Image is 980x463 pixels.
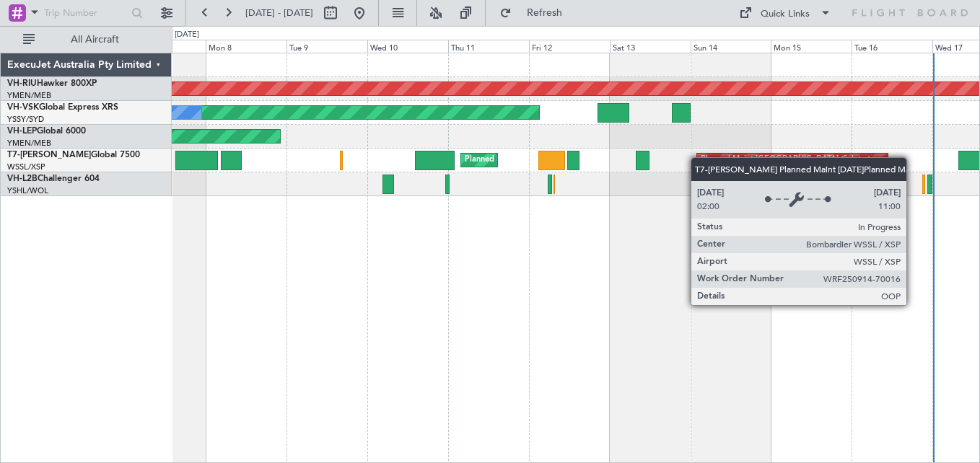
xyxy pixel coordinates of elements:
button: Quick Links [732,1,839,25]
div: Planned Maint Dubai (Al Maktoum Intl) [465,149,607,171]
span: Refresh [515,8,575,18]
button: Refresh [493,1,579,25]
div: Mon 15 [771,40,852,53]
span: VH-LEP [7,127,37,136]
a: YSSY/SYD [7,114,44,125]
a: WSSL/XSP [7,162,45,172]
a: YMEN/MEB [7,138,51,149]
span: VH-L2B [7,175,38,183]
span: All Aircraft [38,35,152,45]
a: YMEN/MEB [7,90,51,101]
div: Sat 13 [610,40,691,53]
span: T7-[PERSON_NAME] [7,151,91,159]
div: Quick Links [761,7,810,22]
div: Thu 11 [448,40,529,53]
a: YSHL/WOL [7,185,48,196]
a: VH-L2BChallenger 604 [7,175,100,183]
div: Wed 10 [367,40,448,53]
div: [DATE] [175,29,199,41]
div: Sun 14 [691,40,771,53]
div: Mon 8 [206,40,286,53]
a: VH-RIUHawker 800XP [7,79,97,88]
div: Planned Maint [GEOGRAPHIC_DATA] (Seletar) [701,149,870,171]
a: VH-VSKGlobal Express XRS [7,103,118,112]
div: Tue 9 [286,40,367,53]
div: Tue 16 [852,40,932,53]
input: Trip Number [44,2,127,24]
div: Fri 12 [529,40,610,53]
span: VH-VSK [7,103,39,112]
span: [DATE] - [DATE] [245,6,313,19]
span: VH-RIU [7,79,37,88]
a: VH-LEPGlobal 6000 [7,127,86,136]
button: All Aircraft [16,28,157,51]
a: T7-[PERSON_NAME]Global 7500 [7,151,140,159]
